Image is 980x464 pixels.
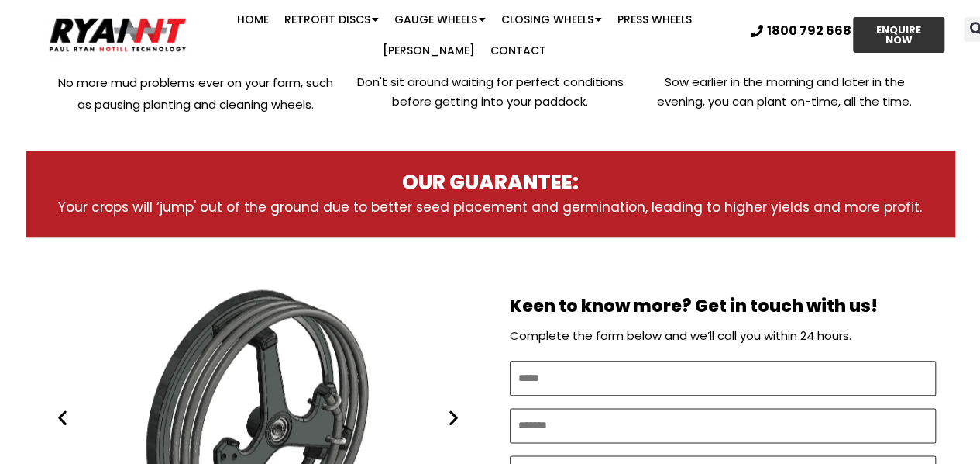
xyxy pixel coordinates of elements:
a: Retrofit Discs [277,4,387,35]
h3: OUR GUARANTEE: [57,170,924,196]
span: ENQUIRE NOW [867,25,930,45]
nav: Menu [190,4,739,66]
p: Complete the form below and we’ll call you within 24 hours. [510,325,936,347]
a: Press Wheels [610,4,700,35]
div: Next slide [444,408,463,428]
a: Gauge Wheels [387,4,493,35]
a: 1800 792 668 [751,25,851,37]
div: Previous slide [53,408,72,428]
span: 1800 792 668 [767,25,851,37]
a: Closing Wheels [493,4,610,35]
h2: Keen to know more? Get in touch with us! [510,296,936,318]
p: Don't sit around waiting for perfect conditions before getting into your paddock. [351,72,630,111]
p: No more mud problems ever on your farm, such as pausing planting and cleaning wheels. [57,72,335,116]
p: Sow earlier in the morning and later in the evening, you can plant on-time, all the time. [645,72,924,111]
a: [PERSON_NAME] [375,35,483,66]
a: Contact [483,35,554,66]
span: Your crops will ‘jump' out of the ground due to better seed placement and germination, leading to... [58,198,922,216]
img: Ryan NT logo [46,12,190,57]
a: ENQUIRE NOW [853,17,944,53]
a: Home [229,4,277,35]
